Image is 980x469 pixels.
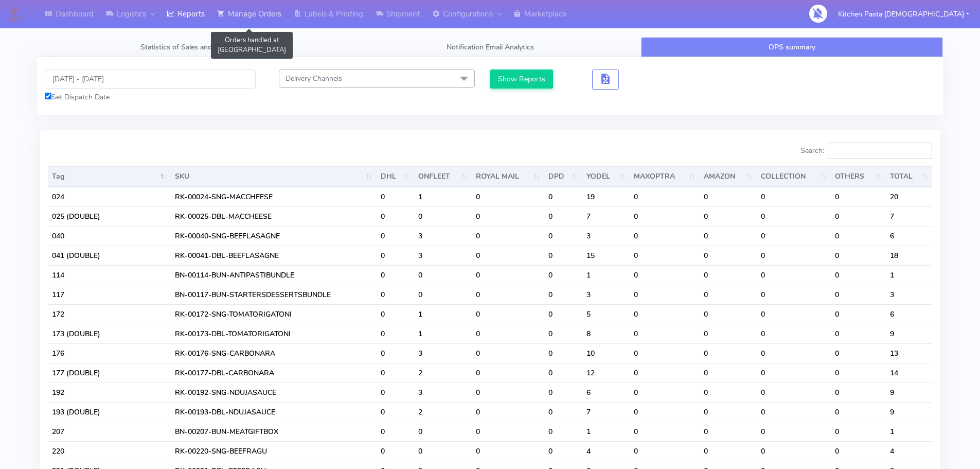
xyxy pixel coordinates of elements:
[886,422,932,441] td: 1
[700,265,757,285] td: 0
[171,206,377,226] td: RK-00025-DBL-MACCHEESE
[414,422,472,441] td: 0
[831,422,885,441] td: 0
[37,37,943,57] ul: Tabs
[377,187,414,206] td: 0
[700,206,757,226] td: 0
[544,166,582,187] th: DPD : activate to sort column ascending
[171,422,377,441] td: BN-00207-BUN-MEATGIFTBOX
[171,304,377,324] td: RK-00172-SNG-TOMATORIGATONI
[757,324,831,343] td: 0
[757,402,831,422] td: 0
[472,285,544,304] td: 0
[831,166,885,187] th: OTHERS : activate to sort column ascending
[472,304,544,324] td: 0
[48,206,171,226] td: 025 (DOUBLE)
[414,265,472,285] td: 0
[831,265,885,285] td: 0
[582,363,630,383] td: 12
[582,285,630,304] td: 3
[171,441,377,461] td: RK-00220-SNG-BEEFRAGU
[757,363,831,383] td: 0
[828,143,932,159] input: Search:
[48,324,171,343] td: 173 (DOUBLE)
[769,42,815,52] span: OPS summary
[757,285,831,304] td: 0
[630,166,699,187] th: MAXOPTRA : activate to sort column ascending
[544,246,582,265] td: 0
[171,166,377,187] th: SKU: activate to sort column ascending
[171,343,377,363] td: RK-00176-SNG-CARBONARA
[831,324,885,343] td: 0
[582,206,630,226] td: 7
[544,265,582,285] td: 0
[582,402,630,422] td: 7
[630,246,699,265] td: 0
[582,166,630,187] th: YODEL : activate to sort column ascending
[544,363,582,383] td: 0
[48,187,171,206] td: 024
[414,166,472,187] th: ONFLEET : activate to sort column ascending
[700,441,757,461] td: 0
[630,265,699,285] td: 0
[700,304,757,324] td: 0
[886,206,932,226] td: 7
[582,246,630,265] td: 15
[414,402,472,422] td: 2
[630,187,699,206] td: 0
[830,4,977,25] button: Kitchen Pasta [DEMOGRAPHIC_DATA]
[414,343,472,363] td: 3
[831,343,885,363] td: 0
[45,70,256,89] input: Pick the Daterange
[171,246,377,265] td: RK-00041-DBL-BEEFLASAGNE
[831,246,885,265] td: 0
[48,343,171,363] td: 176
[171,324,377,343] td: RK-00173-DBL-TOMATORIGATONI
[48,383,171,402] td: 192
[472,363,544,383] td: 0
[630,402,699,422] td: 0
[757,343,831,363] td: 0
[582,226,630,246] td: 3
[472,206,544,226] td: 0
[377,324,414,343] td: 0
[886,383,932,402] td: 9
[757,265,831,285] td: 0
[171,265,377,285] td: BN-00114-BUN-ANTIPASTIBUNDLE
[414,304,472,324] td: 1
[544,343,582,363] td: 0
[377,402,414,422] td: 0
[377,265,414,285] td: 0
[48,226,171,246] td: 040
[377,441,414,461] td: 0
[414,187,472,206] td: 1
[831,285,885,304] td: 0
[171,402,377,422] td: RK-00193-DBL-NDUJASAUCE
[447,42,534,52] span: Notification Email Analytics
[544,187,582,206] td: 0
[831,363,885,383] td: 0
[831,383,885,402] td: 0
[544,206,582,226] td: 0
[544,441,582,461] td: 0
[700,422,757,441] td: 0
[582,324,630,343] td: 8
[48,166,171,187] th: Tag: activate to sort column descending
[377,285,414,304] td: 0
[630,441,699,461] td: 0
[544,324,582,343] td: 0
[472,265,544,285] td: 0
[800,143,932,159] label: Search:
[472,383,544,402] td: 0
[886,343,932,363] td: 13
[472,226,544,246] td: 0
[472,402,544,422] td: 0
[831,206,885,226] td: 0
[700,285,757,304] td: 0
[757,187,831,206] td: 0
[472,166,544,187] th: ROYAL MAIL : activate to sort column ascending
[414,324,472,343] td: 1
[48,363,171,383] td: 177 (DOUBLE)
[630,363,699,383] td: 0
[886,187,932,206] td: 20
